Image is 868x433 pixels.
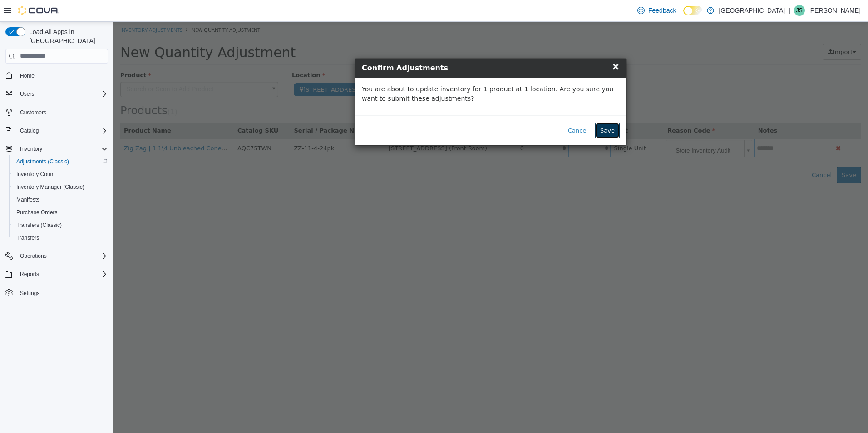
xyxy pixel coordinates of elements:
[16,196,39,203] span: Manifests
[2,69,112,82] button: Home
[498,39,506,50] span: ×
[13,207,61,218] a: Purchase Orders
[2,124,112,137] button: Catalog
[2,88,112,100] button: Users
[16,70,108,81] span: Home
[9,193,112,206] button: Manifests
[2,250,112,262] button: Operations
[13,207,108,218] span: Purchase Orders
[16,221,62,229] span: Transfers (Classic)
[16,107,50,118] a: Customers
[16,269,43,280] button: Reports
[809,5,861,16] p: [PERSON_NAME]
[13,156,73,167] a: Adjustments (Classic)
[20,271,39,278] span: Reports
[9,155,112,168] button: Adjustments (Classic)
[13,220,108,231] span: Transfers (Classic)
[9,181,112,193] button: Inventory Manager (Classic)
[449,101,479,117] button: Cancel
[9,219,112,231] button: Transfers (Classic)
[9,168,112,181] button: Inventory Count
[16,171,55,178] span: Inventory Count
[16,89,38,99] button: Users
[20,127,39,134] span: Catalog
[482,101,506,117] button: Save
[794,5,805,16] div: John Sully
[13,169,59,180] a: Inventory Count
[13,194,108,205] span: Manifests
[2,143,112,155] button: Inventory
[13,169,108,180] span: Inventory Count
[18,6,59,15] img: Cova
[16,288,43,299] a: Settings
[648,6,676,15] span: Feedback
[5,65,108,323] nav: Complex example
[16,143,108,154] span: Inventory
[16,107,108,118] span: Customers
[16,234,39,241] span: Transfers
[16,269,108,280] span: Reports
[16,251,108,261] span: Operations
[20,145,42,153] span: Inventory
[13,182,88,192] a: Inventory Manager (Classic)
[719,5,785,16] p: [GEOGRAPHIC_DATA]
[634,1,680,20] a: Feedback
[13,232,108,243] span: Transfers
[13,220,65,231] a: Transfers (Classic)
[248,63,506,82] p: You are about to update inventory for 1 product at 1 location. Are you sure you want to submit th...
[16,125,42,136] button: Catalog
[2,268,112,280] button: Reports
[248,41,506,52] h4: Confirm Adjustments
[683,6,702,15] input: Dark Mode
[16,89,108,99] span: Users
[20,290,39,297] span: Settings
[796,5,803,16] span: JS
[16,143,46,154] button: Inventory
[789,5,790,16] p: |
[9,206,112,219] button: Purchase Orders
[16,183,84,191] span: Inventory Manager (Classic)
[2,286,112,299] button: Settings
[13,194,43,205] a: Manifests
[9,231,112,244] button: Transfers
[16,158,69,165] span: Adjustments (Classic)
[16,70,38,81] a: Home
[2,106,112,119] button: Customers
[13,182,108,192] span: Inventory Manager (Classic)
[20,90,34,98] span: Users
[20,109,46,116] span: Customers
[20,252,47,260] span: Operations
[13,156,108,167] span: Adjustments (Classic)
[20,72,35,79] span: Home
[16,287,108,298] span: Settings
[16,125,108,136] span: Catalog
[13,232,43,243] a: Transfers
[25,27,108,45] span: Load All Apps in [GEOGRAPHIC_DATA]
[16,209,58,216] span: Purchase Orders
[16,251,50,261] button: Operations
